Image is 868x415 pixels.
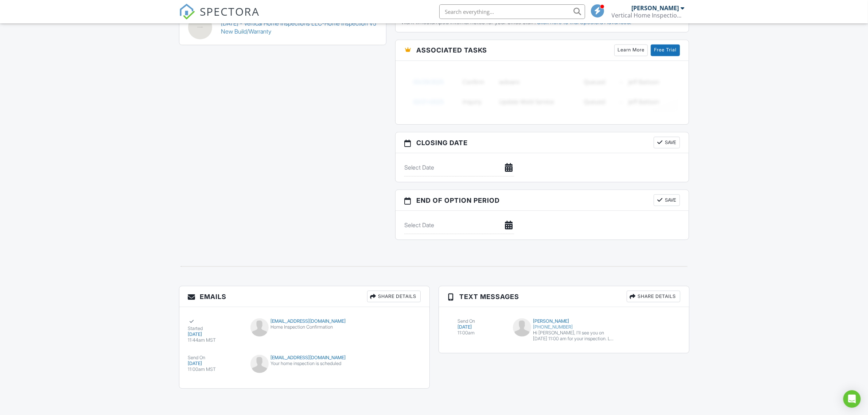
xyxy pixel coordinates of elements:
[439,4,585,19] input: Search everything...
[250,361,358,366] div: Your home inspection is scheduled
[404,216,514,234] input: Select Date
[627,291,680,302] div: Share Details
[654,137,680,148] button: Save
[250,318,269,337] img: default-user-f0147aede5fd5fa78ca7ade42f37bd4542148d508eef1c3d3ea960f66861d68b.jpg
[250,324,358,330] div: Home Inspection Confirmation
[188,361,242,366] div: [DATE]
[533,330,615,342] div: Hi [PERSON_NAME], I'll see you on [DATE] 11:00 am for your inspection. Let me know if you have an...
[188,337,242,343] div: 11:44am MST
[250,318,358,324] div: [EMAIL_ADDRESS][DOMAIN_NAME]
[416,195,500,205] span: End of Option Period
[367,291,421,302] div: Share Details
[416,138,468,148] span: Closing date
[404,159,514,177] input: Select Date
[614,44,648,56] a: Learn More
[458,324,505,330] div: [DATE]
[179,313,429,349] a: Started [DATE] 11:44am MST [EMAIL_ADDRESS][DOMAIN_NAME] Home Inspection Confirmation
[654,194,680,206] button: Save
[458,318,505,324] div: Send On
[651,44,680,56] a: Free Trial
[513,318,531,337] img: default-user-f0147aede5fd5fa78ca7ade42f37bd4542148d508eef1c3d3ea960f66861d68b.jpg
[221,19,377,36] a: [DATE] - Vertical Home Inspections LLC-Home Inspection V5 New Build/Warranty
[250,355,358,361] div: [EMAIL_ADDRESS][DOMAIN_NAME]
[416,45,487,55] span: Associated Tasks
[179,10,260,25] a: SPECTORA
[188,331,242,337] div: [DATE]
[612,12,685,19] div: Vertical Home Inspections LLC
[513,324,615,330] div: [PHONE_NUMBER]
[188,355,242,361] div: Send On
[439,286,689,307] h3: Text Messages
[250,355,269,373] img: default-user-f0147aede5fd5fa78ca7ade42f37bd4542148d508eef1c3d3ea960f66861d68b.jpg
[179,286,429,307] h3: Emails
[179,4,195,20] img: The Best Home Inspection Software - Spectora
[200,4,260,19] span: SPECTORA
[404,66,680,117] img: blurred-tasks-251b60f19c3f713f9215ee2a18cbf2105fc2d72fcd585247cf5e9ec0c957c1dd.png
[188,318,242,331] div: Started
[632,4,679,12] div: [PERSON_NAME]
[513,318,615,324] div: [PERSON_NAME]
[843,390,861,408] div: Open Intercom Messenger
[458,330,505,336] div: 11:00am
[188,366,242,372] div: 11:00am MST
